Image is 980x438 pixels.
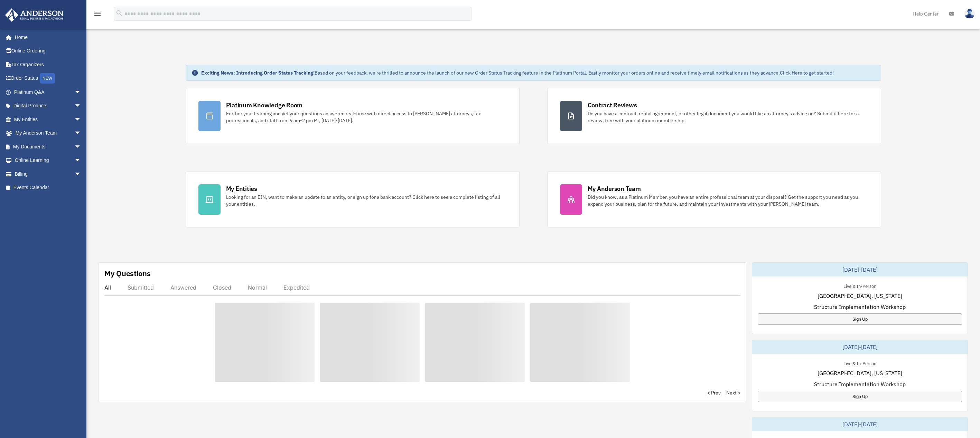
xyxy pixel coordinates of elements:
[726,389,740,396] a: Next >
[115,9,123,17] i: search
[752,263,968,276] div: [DATE]-[DATE]
[588,110,868,124] div: Do you have a contract, rental agreement, or other legal document you would like an attorney's ad...
[5,71,92,86] a: Order StatusNEW
[226,110,507,124] div: Further your learning and get your questions answered real-time with direct access to [PERSON_NAM...
[93,12,102,18] a: menu
[5,30,88,44] a: Home
[74,154,88,168] span: arrow_drop_down
[186,88,520,144] a: Platinum Knowledge Room Further your learning and get your questions answered real-time with dire...
[104,268,151,279] div: My Questions
[752,417,968,431] div: [DATE]-[DATE]
[170,284,196,291] div: Answered
[5,154,92,167] a: Online Learningarrow_drop_down
[588,184,641,193] div: My Anderson Team
[588,194,868,207] div: Did you know, as a Platinum Member, you have an entire professional team at your disposal? Get th...
[74,99,88,113] span: arrow_drop_down
[226,194,507,207] div: Looking for an EIN, want to make an update to an entity, or sign up for a bank account? Click her...
[707,389,721,396] a: < Prev
[40,73,55,84] div: NEW
[213,284,231,291] div: Closed
[74,113,88,127] span: arrow_drop_down
[5,99,92,113] a: Digital Productsarrow_drop_down
[5,181,92,195] a: Events Calendar
[201,69,834,76] div: Based on your feedback, we're thrilled to announce the launch of our new Order Status Tracking fe...
[226,184,257,193] div: My Entities
[818,369,902,377] span: [GEOGRAPHIC_DATA], [US_STATE]
[758,313,962,325] a: Sign Up
[74,126,88,140] span: arrow_drop_down
[780,70,834,76] a: Click Here to get started!
[104,284,111,291] div: All
[814,380,906,388] span: Structure Implementation Workshop
[201,70,315,76] strong: Exciting News: Introducing Order Status Tracking!
[93,10,102,18] i: menu
[5,85,92,99] a: Platinum Q&Aarrow_drop_down
[758,391,962,402] a: Sign Up
[5,126,92,140] a: My Anderson Teamarrow_drop_down
[128,284,154,291] div: Submitted
[818,292,902,300] span: [GEOGRAPHIC_DATA], [US_STATE]
[74,167,88,181] span: arrow_drop_down
[74,85,88,99] span: arrow_drop_down
[838,359,882,367] div: Live & In-Person
[547,88,881,144] a: Contract Reviews Do you have a contract, rental agreement, or other legal document you would like...
[838,282,882,289] div: Live & In-Person
[964,9,975,19] img: User Pic
[226,101,303,109] div: Platinum Knowledge Room
[5,113,92,126] a: My Entitiesarrow_drop_down
[74,140,88,154] span: arrow_drop_down
[588,101,637,109] div: Contract Reviews
[186,172,520,227] a: My Entities Looking for an EIN, want to make an update to an entity, or sign up for a bank accoun...
[752,340,968,354] div: [DATE]-[DATE]
[5,44,92,58] a: Online Ordering
[547,172,881,227] a: My Anderson Team Did you know, as a Platinum Member, you have an entire professional team at your...
[5,140,92,154] a: My Documentsarrow_drop_down
[814,303,906,311] span: Structure Implementation Workshop
[5,58,92,71] a: Tax Organizers
[3,8,66,22] img: Anderson Advisors Platinum Portal
[248,284,267,291] div: Normal
[5,167,92,181] a: Billingarrow_drop_down
[283,284,310,291] div: Expedited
